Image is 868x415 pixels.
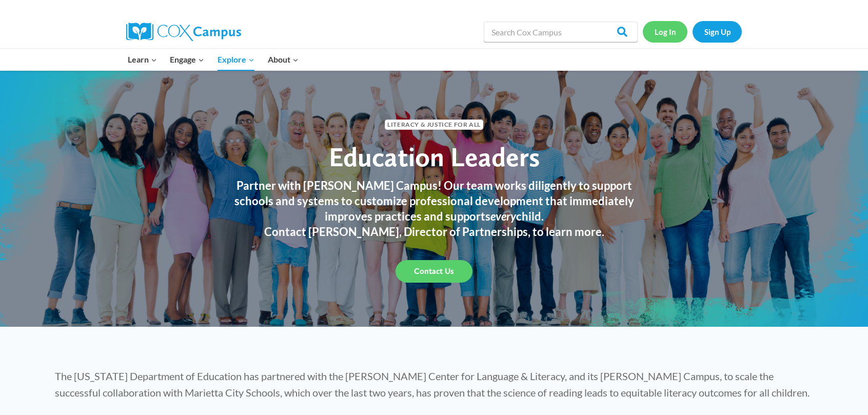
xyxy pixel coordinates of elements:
[224,224,644,240] h3: Contact [PERSON_NAME], Director of Partnerships, to learn more.
[121,49,164,70] button: Child menu of Learn
[693,21,742,42] a: Sign Up
[490,209,516,223] em: every
[126,23,241,41] img: Cox Campus
[643,21,742,42] nav: Secondary Navigation
[385,120,483,129] span: Literacy & Justice for All
[55,368,813,401] p: The [US_STATE] Department of Education has partnered with the [PERSON_NAME] Center for Language &...
[484,22,638,42] input: Search Cox Campus
[396,260,472,283] a: Contact Us
[414,266,454,276] span: Contact Us
[261,49,305,70] button: Child menu of About
[121,49,305,70] nav: Primary Navigation
[224,178,644,224] h3: Partner with [PERSON_NAME] Campus! Our team works diligently to support schools and systems to cu...
[329,141,540,173] span: Education Leaders
[164,49,211,70] button: Child menu of Engage
[211,49,261,70] button: Child menu of Explore
[643,21,687,42] a: Log In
